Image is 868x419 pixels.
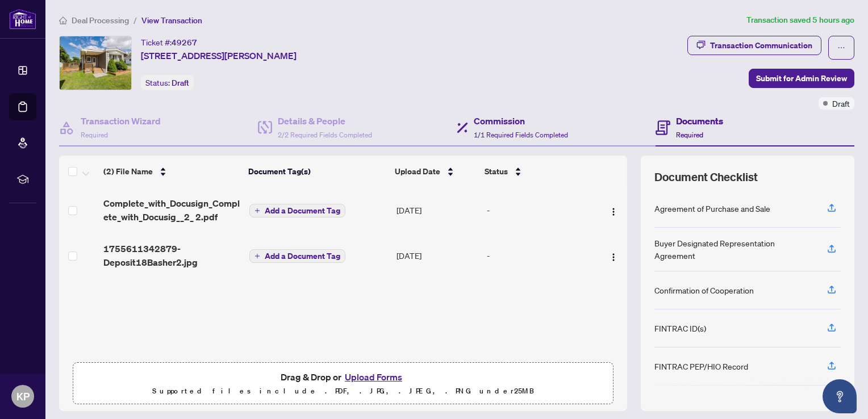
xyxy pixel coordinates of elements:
th: (2) File Name [99,156,244,187]
th: Status [480,156,592,187]
span: home [59,16,67,24]
td: [DATE] [392,187,482,233]
div: Buyer Designated Representation Agreement [654,237,813,262]
div: Ticket #: [141,36,197,49]
th: Upload Date [390,156,480,187]
span: Draft [832,97,850,110]
img: IMG-X12272390_1.jpg [60,36,131,90]
h4: Documents [676,114,723,128]
span: (2) File Name [103,165,153,178]
div: Transaction Communication [710,36,812,55]
span: plus [254,253,260,259]
span: 49267 [172,37,197,48]
p: Supported files include .PDF, .JPG, .JPEG, .PNG under 25 MB [80,384,606,398]
div: Agreement of Purchase and Sale [654,202,770,215]
th: Document Tag(s) [244,156,390,187]
h4: Details & People [278,114,372,128]
span: Add a Document Tag [265,207,340,215]
span: Required [81,131,108,139]
button: Logo [604,246,623,265]
div: Confirmation of Cooperation [654,284,754,296]
span: 1755611342879-Deposit18Basher2.jpg [103,242,240,269]
button: Logo [604,201,623,219]
span: Deal Processing [72,15,129,26]
img: Logo [609,253,618,262]
span: View Transaction [141,15,202,26]
td: [DATE] [392,233,482,278]
img: logo [9,9,36,30]
span: KP [16,388,30,404]
div: FINTRAC PEP/HIO Record [654,360,748,372]
div: - [487,204,591,216]
span: [STREET_ADDRESS][PERSON_NAME] [141,49,297,62]
h4: Commission [474,114,568,128]
button: Upload Forms [341,370,406,384]
span: plus [254,208,260,213]
h4: Transaction Wizard [81,114,161,128]
div: Status: [141,75,194,90]
span: Drag & Drop orUpload FormsSupported files include .PDF, .JPG, .JPEG, .PNG under25MB [73,363,613,405]
span: Complete_with_Docusign_Complete_with_Docusig__2_ 2.pdf [103,196,240,224]
div: - [487,249,591,262]
button: Submit for Admin Review [749,69,854,88]
button: Transaction Communication [687,36,821,55]
span: Add a Document Tag [265,252,340,260]
span: Status [485,165,508,178]
li: / [133,14,137,27]
span: Required [676,131,703,139]
span: Upload Date [395,165,440,178]
span: Document Checklist [654,169,758,185]
div: FINTRAC ID(s) [654,322,706,334]
span: Drag & Drop or [281,370,406,384]
span: 2/2 Required Fields Completed [278,131,372,139]
span: 1/1 Required Fields Completed [474,131,568,139]
span: ellipsis [837,44,845,52]
img: Logo [609,207,618,216]
button: Add a Document Tag [249,204,345,217]
button: Add a Document Tag [249,249,345,263]
article: Transaction saved 5 hours ago [746,14,854,27]
span: Submit for Admin Review [756,69,847,87]
button: Open asap [823,379,857,413]
span: Draft [172,78,189,88]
